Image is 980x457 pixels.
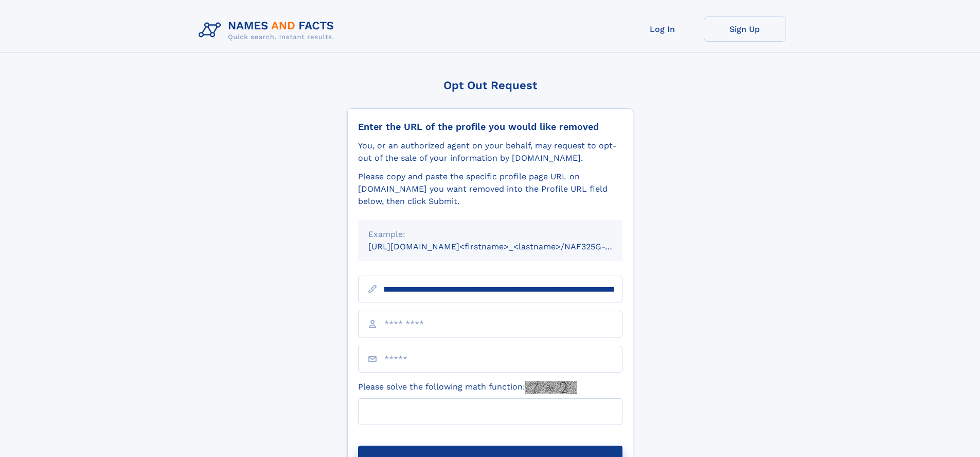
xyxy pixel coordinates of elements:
[368,242,642,251] small: [URL][DOMAIN_NAME]<firstname>_<lastname>/NAF325G-xxxxxxxx
[347,79,633,92] div: Opt Out Request
[194,16,343,44] img: Logo Names and Facts
[358,140,622,164] div: You, or an authorized agent on your behalf, may request to opt-out of the sale of your informatio...
[621,16,704,42] a: Log In
[368,228,612,241] div: Example:
[358,171,622,208] div: Please copy and paste the specific profile page URL on [DOMAIN_NAME] you want removed into the Pr...
[358,381,577,394] label: Please solve the following math function:
[358,121,622,132] div: Enter the URL of the profile you would like removed
[704,16,786,42] a: Sign Up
